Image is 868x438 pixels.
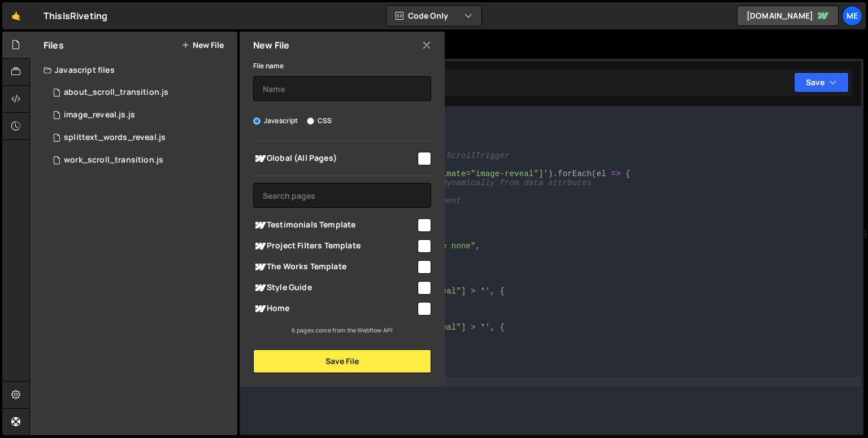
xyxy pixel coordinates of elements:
[307,117,314,125] input: CSS
[44,126,237,149] div: 16373/48250.js
[253,60,284,72] label: File name
[253,239,416,253] span: Project Filters Template
[253,39,289,51] h2: New File
[737,6,839,26] a: [DOMAIN_NAME]
[181,41,224,50] button: New File
[842,6,862,26] a: Me
[253,152,416,165] span: Global (All Pages)
[292,326,393,334] small: 6 pages come from the Webflow API
[794,72,849,93] button: Save
[253,281,416,295] span: Style Guide
[387,6,481,26] button: Code Only
[253,349,431,373] button: Save File
[307,115,332,126] label: CSS
[253,115,298,126] label: Javascript
[44,81,237,104] div: 16373/48249.js
[253,218,416,232] span: Testimonials Template
[253,117,261,125] input: Javascript
[44,149,237,172] div: 16373/44283.js
[253,302,416,316] span: Home
[44,9,107,23] div: ThisIsRiveting
[64,110,135,120] div: image_reveal.js.js
[253,76,431,101] input: Name
[44,104,237,126] div: 16373/48251.js
[64,133,166,143] div: splittext_words_reveal.js
[253,260,416,274] span: The Works Template
[44,39,64,51] h2: Files
[64,87,168,98] div: about_scroll_transition.js
[253,183,431,208] input: Search pages
[64,155,163,165] div: work_scroll_transition.js
[30,59,237,81] div: Javascript files
[2,2,30,29] a: 🤙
